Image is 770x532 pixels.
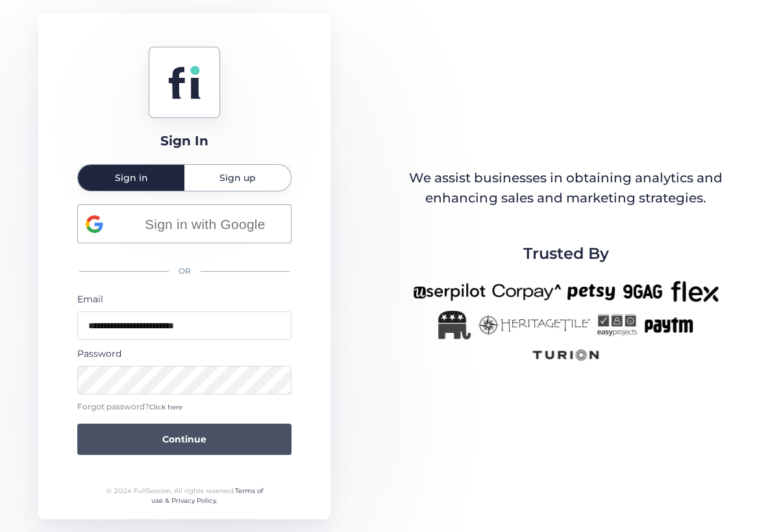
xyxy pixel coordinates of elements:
[151,487,263,505] a: Terms of use & Privacy Policy.
[477,311,590,339] img: heritagetile-new.png
[523,241,608,266] span: Trusted By
[160,131,208,151] div: Sign In
[643,311,693,339] img: paytm-new.png
[77,346,292,361] div: Password
[101,486,269,506] div: © 2024 FullSession. All rights reserved.
[492,279,561,304] img: corpay-new.png
[219,173,256,182] span: Sign up
[400,168,732,209] div: We assist businesses in obtaining analytics and enhancing sales and marketing strategies.
[149,403,182,411] span: Click here
[77,258,292,285] div: OR
[77,424,292,455] button: Continue
[597,311,637,339] img: easyprojects-new.png
[77,401,292,413] div: Forgot password?
[77,292,292,306] div: Email
[671,279,719,304] img: flex-new.png
[162,432,206,446] span: Continue
[413,279,486,304] img: userpilot-new.png
[115,173,148,182] span: Sign in
[530,346,601,364] img: turion-new.png
[621,279,664,304] img: 9gag-new.png
[438,311,471,339] img: Republicanlogo-bw.png
[567,279,615,304] img: petsy-new.png
[127,213,283,235] span: Sign in with Google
